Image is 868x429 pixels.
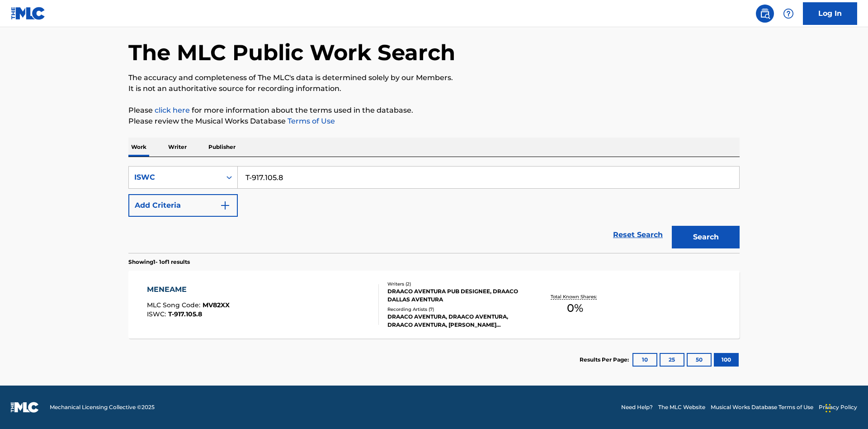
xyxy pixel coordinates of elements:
div: Recording Artists ( 7 ) [387,306,524,313]
p: Results Per Page: [580,356,631,364]
button: 100 [714,353,739,367]
button: 10 [632,353,657,367]
button: 50 [687,353,712,367]
a: click here [155,106,190,114]
form: Search Form [128,166,740,253]
iframe: Chat Widget [823,386,868,429]
a: Musical Works Database Terms of Use [711,403,813,411]
button: 25 [660,353,684,367]
p: Total Known Shares: [551,293,599,300]
div: ISWC [134,172,216,183]
button: Search [672,226,740,248]
p: Please for more information about the terms used in the database. [128,105,740,116]
a: Public Search [756,5,774,23]
p: Work [128,138,149,157]
p: Showing 1 - 1 of 1 results [128,258,190,266]
div: DRAACO AVENTURA, DRAACO AVENTURA, DRAACO AVENTURA, [PERSON_NAME] AVENTURA, DRAACO AVENTURA [387,313,524,329]
span: ISWC : [147,310,168,318]
a: Log In [803,2,857,25]
img: help [783,8,794,19]
span: Mechanical Licensing Collective © 2025 [50,403,155,411]
a: Need Help? [621,403,653,411]
img: 9d2ae6d4665cec9f34b9.svg [220,200,231,211]
img: MLC Logo [11,7,46,20]
a: Terms of Use [286,117,335,125]
p: Writer [165,138,189,157]
div: Drag [826,395,831,422]
span: MLC Song Code : [147,301,203,309]
a: MENEAMEMLC Song Code:MV82XXISWC:T-917.105.8Writers (2)DRAACO AVENTURA PUB DESIGNEE, DRAACO DALLAS... [128,271,740,338]
div: MENEAME [147,284,230,295]
a: Privacy Policy [819,403,857,411]
a: The MLC Website [658,403,705,411]
p: The accuracy and completeness of The MLC's data is determined solely by our Members. [128,72,740,83]
button: Add Criteria [128,194,238,217]
img: search [759,8,770,19]
span: MV82XX [203,301,230,309]
p: Publisher [206,138,238,157]
p: Please review the Musical Works Database [128,116,740,127]
a: Reset Search [609,225,667,245]
h1: The MLC Public Work Search [128,39,455,66]
span: 0 % [567,300,583,316]
div: Help [779,5,797,23]
div: DRAACO AVENTURA PUB DESIGNEE, DRAACO DALLAS AVENTURA [387,287,524,304]
div: Writers ( 2 ) [387,281,524,287]
img: logo [11,402,39,413]
p: It is not an authoritative source for recording information. [128,83,740,94]
span: T-917.105.8 [168,310,202,318]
